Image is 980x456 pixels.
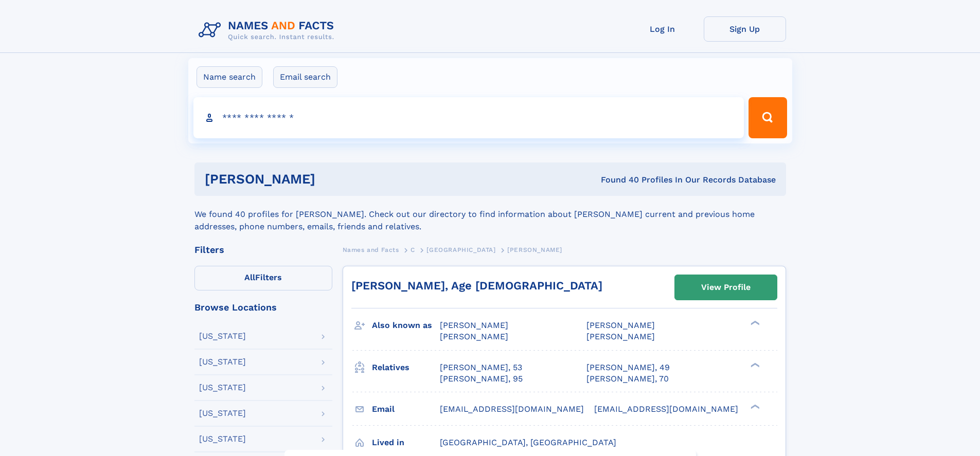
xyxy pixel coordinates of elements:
[748,403,760,410] div: ❯
[704,16,786,42] a: Sign Up
[440,437,616,447] span: [GEOGRAPHIC_DATA], [GEOGRAPHIC_DATA]
[586,373,669,385] a: [PERSON_NAME], 70
[458,174,776,186] div: Found 40 Profiles In Our Records Database
[586,362,670,373] a: [PERSON_NAME], 49
[199,332,246,340] div: [US_STATE]
[748,320,760,326] div: ❯
[440,404,584,414] span: [EMAIL_ADDRESS][DOMAIN_NAME]
[675,275,777,300] a: View Profile
[199,358,246,366] div: [US_STATE]
[194,16,343,44] img: Logo Names and Facts
[194,196,786,233] div: We found 40 profiles for [PERSON_NAME]. Check out our directory to find information about [PERSON...
[199,409,246,417] div: [US_STATE]
[440,320,508,330] span: [PERSON_NAME]
[194,245,332,254] div: Filters
[199,384,246,392] div: [US_STATE]
[372,317,440,334] h3: Also known as
[749,97,787,138] button: Search Button
[411,246,415,253] span: C
[507,246,562,253] span: [PERSON_NAME]
[197,66,262,88] label: Name search
[372,359,440,376] h3: Relatives
[372,400,440,418] h3: Email
[594,404,738,414] span: [EMAIL_ADDRESS][DOMAIN_NAME]
[440,332,508,341] span: [PERSON_NAME]
[244,272,255,282] span: All
[586,332,655,341] span: [PERSON_NAME]
[748,361,760,368] div: ❯
[199,435,246,443] div: [US_STATE]
[411,243,415,256] a: C
[701,276,751,299] div: View Profile
[351,279,602,292] a: [PERSON_NAME], Age [DEMOGRAPHIC_DATA]
[426,243,495,256] a: [GEOGRAPHIC_DATA]
[194,266,332,290] label: Filters
[273,66,337,88] label: Email search
[372,434,440,451] h3: Lived in
[440,373,523,385] a: [PERSON_NAME], 95
[343,243,399,256] a: Names and Facts
[193,97,744,138] input: search input
[205,173,458,186] h1: [PERSON_NAME]
[586,320,655,330] span: [PERSON_NAME]
[440,362,522,373] a: [PERSON_NAME], 53
[621,16,704,42] a: Log In
[194,303,332,312] div: Browse Locations
[426,246,495,253] span: [GEOGRAPHIC_DATA]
